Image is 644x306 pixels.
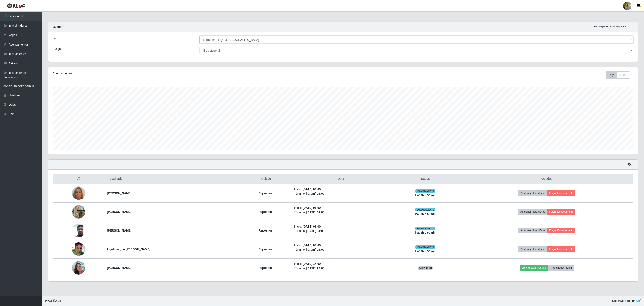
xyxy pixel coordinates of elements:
span: EM ANDAMENTO [415,189,435,193]
time: [DATE] 20:00 [306,267,324,270]
span: EM ANDAMENTO [415,227,435,230]
time: [DATE] 14:00 [303,262,321,266]
button: Adicionar Horas Extra [518,246,547,252]
th: Data [291,174,390,184]
strong: há 03 h e 50 min [415,212,436,216]
span: Desenvolvido por [612,299,641,303]
strong: [PERSON_NAME] [107,229,131,232]
img: 1754944379156.jpeg [72,242,85,256]
time: [DATE] 08:00 [303,225,321,228]
button: Day [606,71,617,79]
button: Forçar Encerramento [547,190,575,196]
strong: Buscar [53,25,62,29]
strong: [PERSON_NAME] [107,210,131,214]
span: IWOF [45,299,53,302]
button: Adicionar Horas Extra [518,228,547,233]
th: Trabalhador [104,174,239,184]
button: Forçar Encerramento [547,209,575,215]
button: Forçar Encerramento [547,228,575,233]
button: Trabalhador Faltou [548,265,574,271]
li: Término: [294,266,388,271]
button: Adicionar Horas Extra [518,209,547,215]
strong: Repositor [258,210,272,214]
strong: Repositor [258,266,272,270]
span: EM ANDAMENTO [415,208,435,211]
time: [DATE] 14:00 [306,211,324,214]
time: [DATE] 08:00 [303,188,321,191]
li: Término: [294,229,388,233]
time: [DATE] 14:00 [306,192,324,195]
div: Toolbar with button groups [606,71,633,79]
th: Opções [461,174,633,184]
span: © 2025 . [45,299,62,303]
li: Término: [294,210,388,215]
i: Recarregando em 29 segundos... [594,25,628,28]
div: Agendamentos [53,71,291,76]
th: Status [390,174,461,184]
li: Término: [294,191,388,196]
li: Início: [294,262,388,266]
button: Month [616,71,630,79]
img: CoreUI Logo [7,3,26,8]
img: 1749309243937.jpeg [72,259,85,277]
strong: há 03 h e 50 min [415,250,436,253]
img: 1747253938286.jpeg [72,184,85,202]
time: [DATE] 08:00 [303,206,321,210]
time: [DATE] 14:00 [306,229,324,233]
img: 1749745311179.jpeg [72,200,85,224]
span: EM ANDAMENTO [415,245,435,249]
li: Início: [294,187,388,191]
span: AGENDADO [418,266,433,270]
strong: Repositor [258,229,272,232]
strong: há 03 h e 50 min [415,231,436,234]
li: Início: [294,206,388,210]
button: Liberar para Trabalho [520,265,548,271]
strong: Repositor [258,191,272,195]
strong: há 03 h e 50 min [415,194,436,197]
img: 1752240503599.jpeg [72,221,85,239]
strong: [PERSON_NAME] [107,191,131,195]
div: First group [606,71,630,79]
li: Início: [294,224,388,229]
button: Adicionar Horas Extra [518,190,547,196]
th: Posição [239,174,291,184]
a: iWof [635,299,641,302]
li: Término: [294,247,388,252]
label: Função [53,47,62,51]
strong: [PERSON_NAME] [107,266,131,270]
strong: Leydemagna [PERSON_NAME] [107,247,150,251]
time: [DATE] 14:00 [306,248,324,251]
time: [DATE] 08:00 [303,243,321,247]
strong: Repositor [258,247,272,251]
button: Forçar Encerramento [547,246,575,252]
label: Loja [53,36,58,40]
li: Início: [294,243,388,247]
